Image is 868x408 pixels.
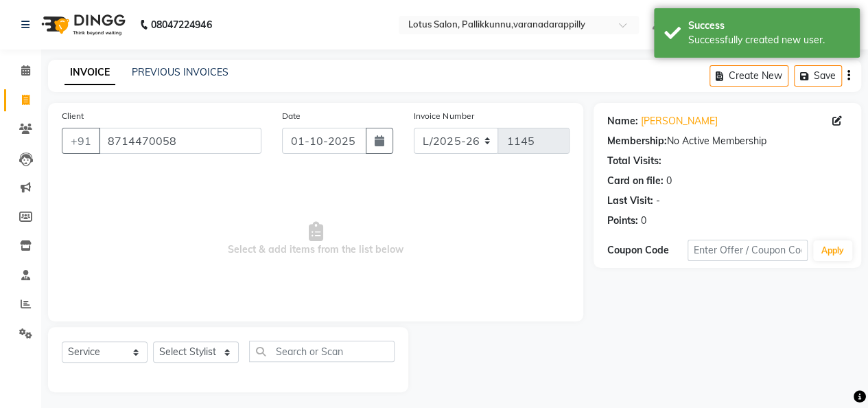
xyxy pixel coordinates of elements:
[688,19,849,33] div: Success
[607,154,661,168] div: Total Visits:
[607,194,653,208] div: Last Visit:
[641,114,718,128] a: [PERSON_NAME]
[64,60,115,85] a: INVOICE
[282,110,301,122] label: Date
[607,214,638,228] div: Points:
[666,174,672,188] div: 0
[813,240,852,261] button: Apply
[656,194,660,208] div: -
[607,134,847,148] div: No Active Membership
[794,65,842,87] button: Save
[132,66,228,78] a: PREVIOUS INVOICES
[607,134,667,148] div: Membership:
[35,5,129,44] img: logo
[688,33,849,47] div: Successfully created new user.
[641,214,646,228] div: 0
[607,243,688,258] div: Coupon Code
[62,170,570,308] span: Select & add items from the list below
[607,174,664,188] div: Card on file:
[151,5,211,44] b: 08047224946
[62,110,84,122] label: Client
[709,65,788,87] button: Create New
[688,240,808,261] input: Enter Offer / Coupon Code
[62,128,100,154] button: +91
[607,114,638,128] div: Name:
[99,128,261,154] input: Search by Name/Mobile/Email/Code
[249,341,395,362] input: Search or Scan
[414,110,473,122] label: Invoice Number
